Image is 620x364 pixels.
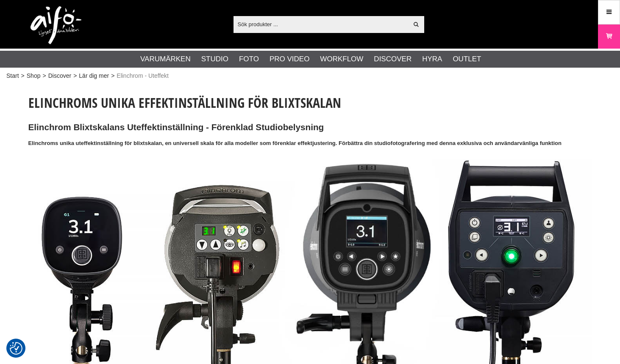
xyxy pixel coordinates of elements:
[140,54,191,65] a: Varumärken
[6,71,19,80] a: Start
[117,71,169,80] span: Elinchrom - Uteffekt
[28,140,562,146] strong: Elinchroms unika uteffektinställning för blixtskalan, en universell skala för alla modeller som f...
[21,71,25,80] span: >
[422,54,442,65] a: Hyra
[234,18,409,30] input: Sök produkter ...
[31,6,81,44] img: logo.png
[28,121,592,134] h2: Elinchrom Blixtskalans Uteffektinställning - Förenklad Studiobelysning
[10,341,22,356] button: Samtyckesinställningar
[10,342,22,355] img: Revisit consent button
[374,54,411,65] a: Discover
[79,71,109,80] a: Lär dig mer
[73,71,77,80] span: >
[453,54,481,65] a: Outlet
[270,54,309,65] a: Pro Video
[201,54,228,65] a: Studio
[42,71,46,80] span: >
[28,93,592,112] h1: Elinchroms unika effektinställning för blixtskalan
[48,71,71,80] a: Discover
[111,71,114,80] span: >
[239,54,259,65] a: Foto
[320,54,363,65] a: Workflow
[27,71,41,80] a: Shop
